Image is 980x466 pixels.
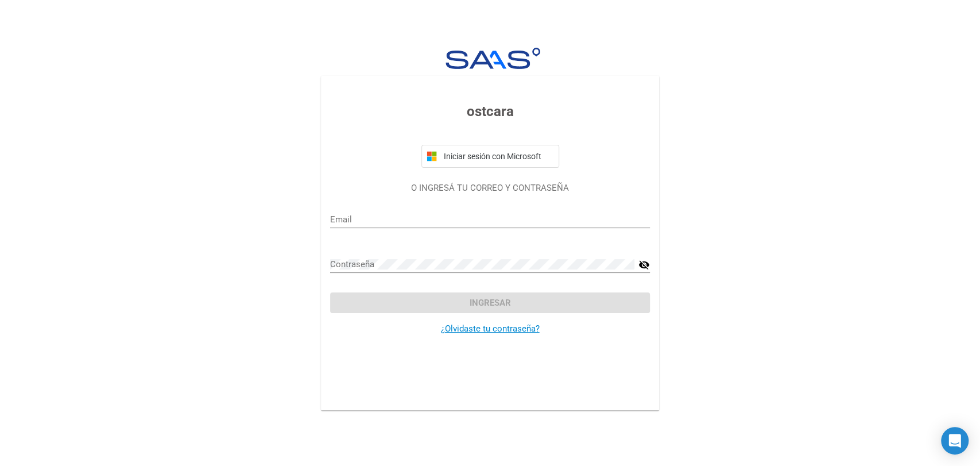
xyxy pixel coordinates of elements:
[441,323,540,334] a: ¿Olvidaste tu contraseña?
[330,101,650,122] h3: ostcara
[330,182,650,195] p: O INGRESÁ TU CORREO Y CONTRASEÑA
[330,292,650,313] button: Ingresar
[941,427,969,455] div: Open Intercom Messenger
[421,145,559,168] button: Iniciar sesión con Microsoft
[441,152,554,161] span: Iniciar sesión con Microsoft
[638,258,650,272] mat-icon: visibility_off
[470,298,511,308] span: Ingresar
